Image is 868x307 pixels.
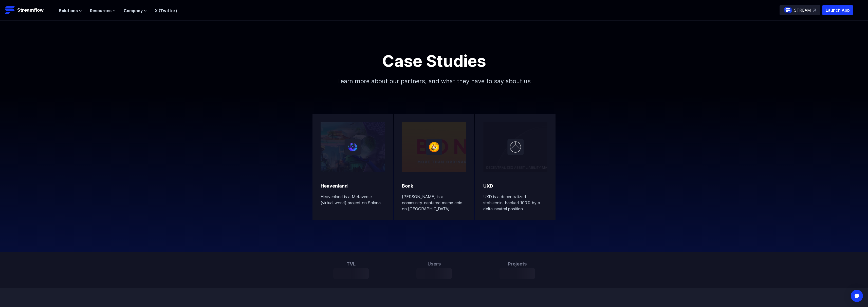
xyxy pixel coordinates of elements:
a: X (Twitter) [155,8,177,13]
p: Streamflow [17,7,44,14]
button: Company [124,8,147,14]
a: Bonk[PERSON_NAME] is a community-centered meme coin on [GEOGRAPHIC_DATA] [394,114,474,220]
a: Streamflow [5,5,54,15]
div: Open Intercom Messenger [851,290,863,302]
h3: TVL [333,260,369,268]
h2: UXD [483,182,493,190]
h3: Users [416,260,452,268]
a: HeavenlandHeavenland is a Metaverse (virtual world) project on Solana [312,114,393,220]
h2: Heavenland [321,182,348,190]
a: STREAM [780,5,820,15]
img: top-right-arrow.svg [813,9,816,12]
img: streamflow-logo-circle.png [784,6,792,14]
button: Solutions [59,8,82,14]
span: Solutions [59,8,78,14]
h2: Bonk [402,182,413,190]
button: Launch App [822,5,853,15]
p: STREAM [794,7,811,13]
button: Resources [90,8,116,14]
h1: Case Studies [320,53,548,69]
span: Company [124,8,143,14]
span: Resources [90,8,112,14]
p: Learn more about our partners, and what they have to say about us [325,69,543,93]
h3: Projects [500,260,535,268]
img: Streamflow Logo [5,5,15,15]
p: [PERSON_NAME] is a community-centered meme coin on [GEOGRAPHIC_DATA] [402,194,466,212]
a: UXDUXD is a decentralized stablecoin, backed 100% by a delta-neutral position [475,114,556,220]
p: UXD is a decentralized stablecoin, backed 100% by a delta-neutral position [483,194,547,212]
p: Heavenland is a Metaverse (virtual world) project on Solana [321,194,385,206]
